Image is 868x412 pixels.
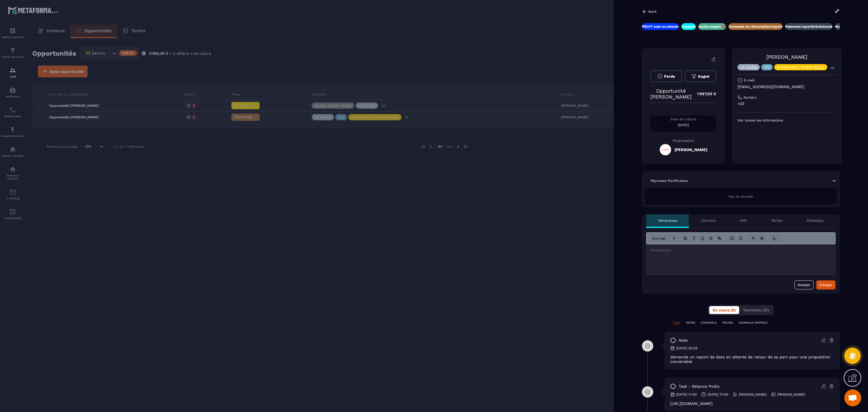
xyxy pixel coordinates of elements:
p: Numéro [743,95,756,100]
p: Back [648,10,657,14]
p: X12 [764,65,770,69]
p: Demande de rétractation/report [729,24,782,29]
a: [PERSON_NAME] [766,54,807,60]
p: [EMAIL_ADDRESS][DOMAIN_NAME] [737,84,836,90]
span: Gagné [698,74,709,79]
p: [PERSON_NAME] [739,392,767,397]
h5: [PERSON_NAME] [674,147,707,152]
p: E-mail [744,78,755,82]
p: Voir toutes les informations [737,118,836,123]
p: Aurore Acc. 1:1 6m 3app. [777,65,824,69]
p: v4 Podia [740,65,757,69]
p: +33 [737,101,836,106]
p: Opportunité [PERSON_NAME] [650,88,691,100]
p: Nouveaux [835,24,852,29]
p: task - relance podia [679,384,719,389]
p: Tâches [771,218,782,223]
p: TOUT [673,321,680,325]
p: Date de clôture [650,117,716,121]
span: Pas de donnée [729,195,753,199]
button: Gagné [685,70,717,82]
p: COURRIELS [701,321,717,325]
p: Responsable [650,139,716,143]
button: En cours (5) [709,306,739,314]
p: demande un report de date en attente de retour de sa part pour une proposition convenable [670,355,834,364]
div: Envoyer [819,282,832,288]
p: Réponses Planificateur [650,178,688,183]
button: Annuler [795,280,813,289]
p: note [679,338,688,343]
span: Terminés (31) [743,308,769,312]
a: Ouvrir le chat [844,389,861,406]
p: NOTES [686,321,695,325]
p: Paiement reporté/échelonné [785,24,832,29]
button: Perdu [650,70,682,82]
p: TÂCHES [722,321,733,325]
button: Envoyer [816,280,836,289]
p: +5 [829,65,836,71]
p: [PERSON_NAME] [777,392,805,397]
p: [DATE] 20:29 [676,346,697,350]
button: Terminés (31) [740,306,772,314]
p: [DATE] 17:00 [676,392,697,397]
p: [DATE] 17:00 [708,392,728,397]
p: Courriels [701,218,716,223]
p: Remarques [658,218,677,223]
p: JOURNAUX D'APPELS [739,321,767,325]
span: Perdu [664,74,675,79]
span: En cours (5) [713,308,736,312]
p: PRLVT auto en attente [642,24,679,29]
p: WhatsApp [806,218,824,223]
p: SMS [740,218,747,223]
p: [DATE] [650,123,716,127]
div: [URL][DOMAIN_NAME] [670,401,834,406]
p: accès coupés ❌ [698,24,726,29]
p: Impayés [682,24,696,29]
p: 1 997,00 € [691,88,716,99]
